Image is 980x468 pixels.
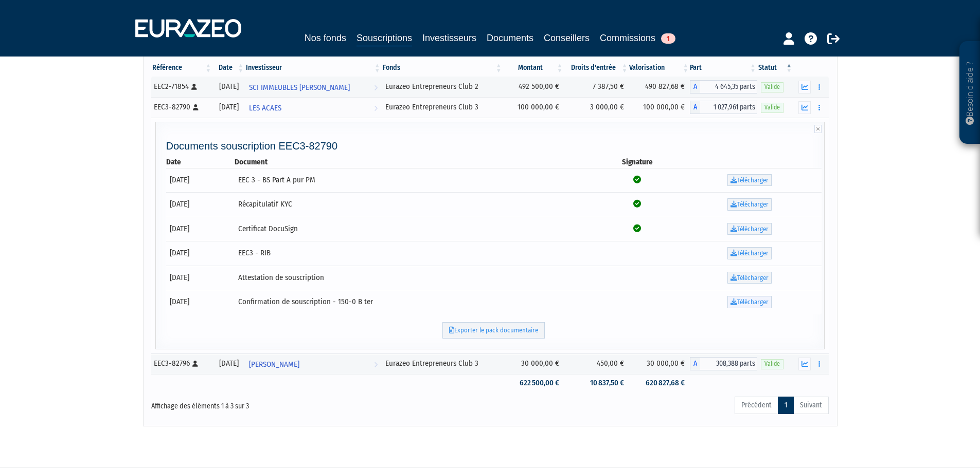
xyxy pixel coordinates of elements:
[216,81,241,92] div: [DATE]
[761,82,783,92] span: Valide
[629,77,690,97] td: 490 827,68 €
[245,97,381,118] a: LES ACAES
[166,290,235,314] td: [DATE]
[216,358,241,369] div: [DATE]
[245,59,381,77] th: Investisseur: activer pour trier la colonne par ordre croissant
[503,97,564,118] td: 100 000,00 €
[191,84,197,90] i: [Français] Personne physique
[690,357,700,370] span: A
[629,97,690,118] td: 100 000,00 €
[374,355,378,374] i: Voir l'investisseur
[193,104,199,110] i: [Français] Personne physique
[564,77,629,97] td: 7 387,50 €
[700,357,757,370] span: 308,388 parts
[964,47,976,139] p: Besoin d'aide ?
[503,374,564,392] td: 622 500,00 €
[564,97,629,118] td: 3 000,00 €
[166,241,235,266] td: [DATE]
[166,157,235,167] th: Date
[235,192,598,217] td: Récapitulatif KYC
[385,358,500,369] div: Eurazeo Entrepreneurs Club 3
[503,353,564,374] td: 30 000,00 €
[235,266,598,290] td: Attestation de souscription
[727,272,772,284] a: Télécharger
[503,59,564,77] th: Montant: activer pour trier la colonne par ordre croissant
[385,102,500,113] div: Eurazeo Entrepreneurs Club 3
[690,101,757,114] div: A - Eurazeo Entrepreneurs Club 3
[690,357,757,370] div: A - Eurazeo Entrepreneurs Club 3
[235,157,598,167] th: Document
[235,290,598,314] td: Confirmation de souscription - 150-0 B ter
[154,358,209,369] div: EEC3-82796
[235,241,598,266] td: EEC3 - RIB
[564,353,629,374] td: 450,00 €
[151,59,213,77] th: Référence : activer pour trier la colonne par ordre croissant
[564,59,629,77] th: Droits d'entrée: activer pour trier la colonne par ordre croissant
[442,322,545,339] a: Exporter le pack documentaire
[245,77,381,97] a: SCI IMMEUBLES [PERSON_NAME]
[487,31,533,45] a: Documents
[357,31,412,47] a: Souscriptions
[154,81,209,92] div: EEC2-71854
[235,168,598,193] td: EEC 3 - BS Part A pur PM
[166,266,235,290] td: [DATE]
[166,140,822,152] h4: Documents souscription EEC3-82790
[135,19,241,38] img: 1732889491-logotype_eurazeo_blanc_rvb.png
[564,374,629,392] td: 10 837,50 €
[166,192,235,217] td: [DATE]
[661,33,675,44] span: 1
[382,59,503,77] th: Fonds: activer pour trier la colonne par ordre croissant
[192,361,198,367] i: [Français] Personne physique
[374,99,378,118] i: Voir l'investisseur
[245,353,381,374] a: [PERSON_NAME]
[544,31,590,45] a: Conseillers
[249,99,281,118] span: LES ACAES
[727,247,772,259] a: Télécharger
[690,80,700,93] span: A
[503,77,564,97] td: 492 500,00 €
[727,223,772,235] a: Télécharger
[166,168,235,193] td: [DATE]
[757,59,793,77] th: Statut : activer pour trier la colonne par ordre d&eacute;croissant
[727,296,772,308] a: Télécharger
[761,359,783,369] span: Valide
[727,174,772,186] a: Télécharger
[216,102,241,113] div: [DATE]
[690,59,757,77] th: Part: activer pour trier la colonne par ordre croissant
[598,157,677,167] th: Signature
[235,217,598,241] td: Certificat DocuSign
[700,80,757,93] span: 4 645,35 parts
[212,59,245,77] th: Date: activer pour trier la colonne par ordre croissant
[305,31,346,45] a: Nos fonds
[385,81,500,92] div: Eurazeo Entrepreneurs Club 2
[700,101,757,114] span: 1 027,961 parts
[249,78,350,97] span: SCI IMMEUBLES [PERSON_NAME]
[249,355,299,374] span: [PERSON_NAME]
[629,59,690,77] th: Valorisation: activer pour trier la colonne par ordre croissant
[600,31,675,45] a: Commissions1
[151,396,425,412] div: Affichage des éléments 1 à 3 sur 3
[778,397,794,414] a: 1
[374,78,378,97] i: Voir l'investisseur
[690,80,757,93] div: A - Eurazeo Entrepreneurs Club 2
[761,103,783,113] span: Valide
[422,31,476,45] a: Investisseurs
[727,198,772,211] a: Télécharger
[154,102,209,113] div: EEC3-82790
[629,353,690,374] td: 30 000,00 €
[629,374,690,392] td: 620 827,68 €
[690,101,700,114] span: A
[166,217,235,241] td: [DATE]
